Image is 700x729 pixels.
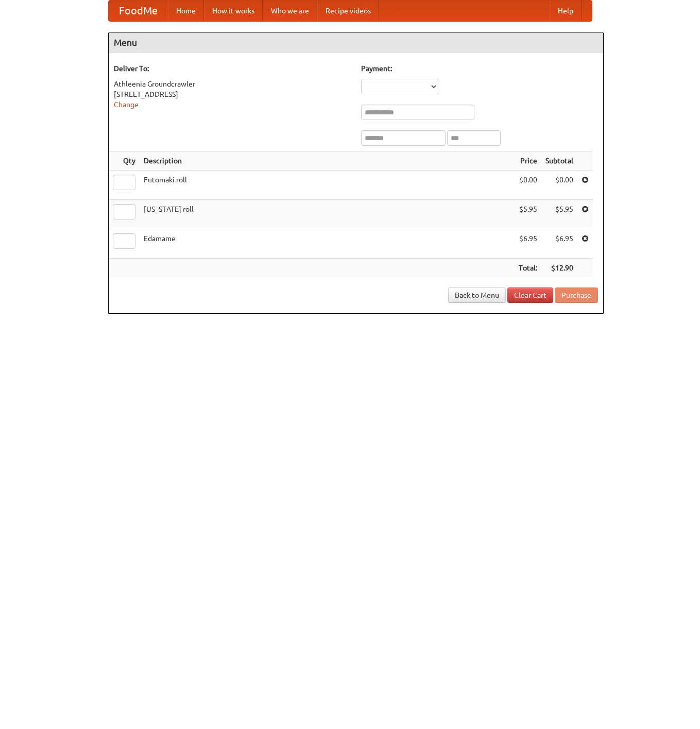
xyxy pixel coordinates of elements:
[550,1,582,21] a: Help
[140,151,515,171] th: Description
[317,1,379,21] a: Recipe videos
[114,79,351,89] div: Athleenia Groundcrawler
[109,32,603,53] h4: Menu
[114,100,139,109] a: Change
[515,200,541,229] td: $5.95
[541,151,577,171] th: Subtotal
[140,229,515,259] td: Edamame
[515,259,541,278] th: Total:
[515,229,541,259] td: $6.95
[448,287,506,303] a: Back to Menu
[541,171,577,200] td: $0.00
[168,1,204,21] a: Home
[541,259,577,278] th: $12.90
[114,63,351,74] h5: Deliver To:
[515,171,541,200] td: $0.00
[140,171,515,200] td: Futomaki roll
[263,1,317,21] a: Who we are
[515,151,541,171] th: Price
[555,287,598,303] button: Purchase
[109,1,168,21] a: FoodMe
[541,200,577,229] td: $5.95
[541,229,577,259] td: $6.95
[109,151,140,171] th: Qty
[204,1,263,21] a: How it works
[361,63,598,74] h5: Payment:
[114,89,351,99] div: [STREET_ADDRESS]
[507,287,553,303] a: Clear Cart
[140,200,515,229] td: [US_STATE] roll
